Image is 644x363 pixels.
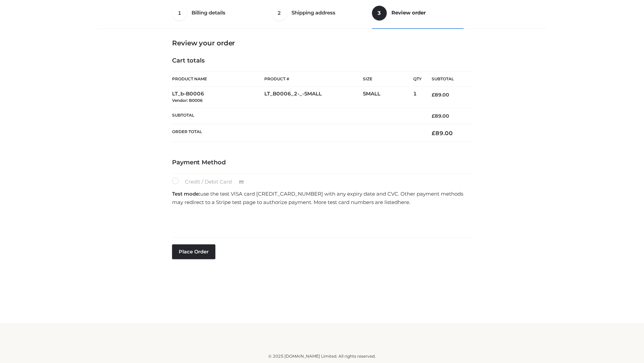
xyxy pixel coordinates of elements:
td: SMALL [363,87,413,108]
p: use the test VISA card [CREDIT_CARD_NUMBER] with any expiry date and CVC. Other payment methods m... [172,190,472,207]
th: Qty [413,71,422,87]
td: 1 [413,87,422,108]
button: Place order [172,244,215,259]
strong: Test mode: [172,191,200,197]
small: Vendor: B0006 [172,98,203,103]
bdi: 89.00 [432,130,453,136]
td: LT_B0006_2-_-SMALL [264,87,363,108]
a: here [398,199,409,205]
span: £ [432,113,435,119]
img: Credit / Debit Card [235,178,248,186]
span: £ [432,92,435,98]
h4: Cart totals [172,57,472,65]
td: LT_b-B0006 [172,87,264,108]
label: Credit / Debit Card [172,177,251,186]
h4: Payment Method [172,159,472,166]
h3: Review your order [172,39,472,47]
th: Order Total [172,124,422,142]
bdi: 89.00 [432,92,449,98]
span: £ [432,130,435,136]
th: Subtotal [422,72,472,87]
th: Size [363,72,410,87]
div: © 2025 [DOMAIN_NAME] Limited. All rights reserved. [100,353,544,360]
th: Subtotal [172,108,422,124]
th: Product # [264,71,363,87]
bdi: 89.00 [432,113,449,119]
th: Product Name [172,71,264,87]
iframe: Secure payment input frame [171,209,471,233]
